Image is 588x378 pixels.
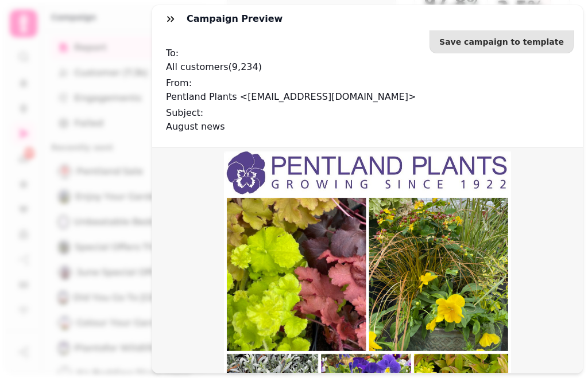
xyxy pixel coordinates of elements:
[166,46,569,60] p: To:
[166,76,569,90] p: From:
[166,106,569,120] p: Subject:
[430,30,574,53] button: Save campaign to template
[187,12,287,26] h3: Campaign preview
[166,60,569,74] p: All customers ( 9,234 )
[166,90,569,104] p: Pentland Plants <[EMAIL_ADDRESS][DOMAIN_NAME]>
[166,120,569,134] p: August news
[439,38,564,46] span: Save campaign to template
